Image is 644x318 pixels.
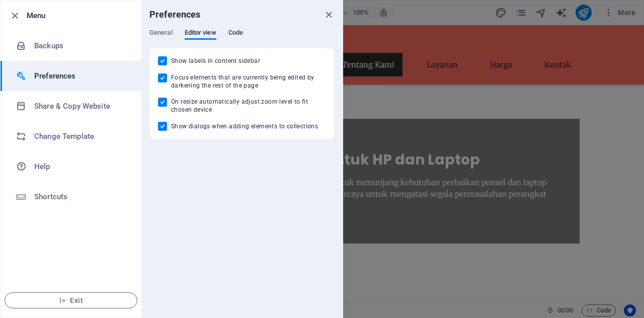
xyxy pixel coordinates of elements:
[149,27,173,41] span: General
[34,130,127,142] h6: Change Template
[27,10,133,22] h6: Menu
[5,292,137,308] button: Exit
[171,98,326,114] span: On resize automatically adjust zoom level to fit chosen device
[228,27,243,41] span: Code
[1,151,141,182] a: Help
[149,29,335,48] div: Preferences
[171,122,318,130] span: Show dialogs when adding elements to collections
[34,161,127,173] h6: Help
[185,27,216,41] span: Editor view
[171,73,326,90] span: Focus elements that are currently being edited by darkening the rest of the page
[34,191,127,203] h6: Shortcuts
[34,40,127,52] h6: Backups
[171,57,260,65] span: Show labels in content sidebar
[34,70,127,82] h6: Preferences
[13,296,129,304] span: Exit
[34,100,127,112] h6: Share & Copy Website
[323,9,335,21] button: close
[149,9,201,21] h6: Preferences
